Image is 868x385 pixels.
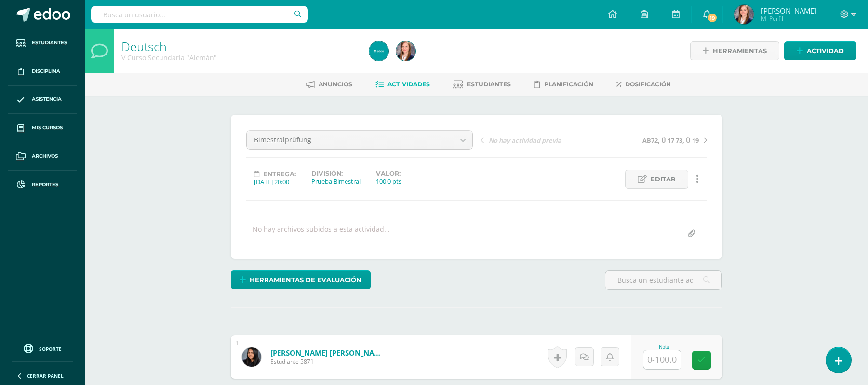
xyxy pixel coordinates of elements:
[690,41,779,60] a: Herramientas
[396,41,415,61] img: 30b41a60147bfd045cc6c38be83b16e6.png
[489,136,561,145] span: No hay actividad previa
[642,136,699,145] span: AB72, Ü 17 73, Ü 19
[761,6,816,15] span: [PERSON_NAME]
[121,38,167,55] a: Deutsch
[91,6,308,23] input: Busca un usuario...
[247,131,472,149] a: Bimestralprüfung
[27,372,64,379] span: Cerrar panel
[231,270,371,289] a: Herramientas de evaluación
[121,53,358,62] div: V Curso Secundaria 'Alemán'
[270,348,386,357] a: [PERSON_NAME] [PERSON_NAME]
[311,170,361,177] label: División:
[8,142,77,171] a: Archivos
[254,178,296,186] div: [DATE] 20:00
[32,39,67,47] span: Estudiantes
[713,42,767,60] span: Herramientas
[643,344,685,350] div: Nota
[387,81,430,88] span: Actividades
[784,41,856,60] a: Actividad
[707,13,718,23] span: 19
[8,86,77,114] a: Asistencia
[319,81,352,88] span: Anuncios
[625,81,671,88] span: Dosificación
[453,77,511,92] a: Estudiantes
[8,57,77,86] a: Disciplina
[375,77,430,92] a: Actividades
[369,41,388,61] img: c42465e0b3b534b01a32bdd99c66b944.png
[467,81,511,88] span: Estudiantes
[8,114,77,142] a: Mis cursos
[32,124,63,132] span: Mis cursos
[761,14,816,23] span: Mi Perfil
[32,96,62,103] span: Asistencia
[306,77,352,92] a: Anuncios
[39,345,62,352] span: Soporte
[616,77,671,92] a: Dosificación
[605,271,721,289] input: Busca un estudiante aquí...
[376,170,401,177] label: Valor:
[250,271,361,289] span: Herramientas de evaluación
[263,170,296,178] span: Entrega:
[643,350,681,369] input: 0-100.0
[651,170,676,188] span: Editar
[807,42,844,60] span: Actividad
[8,171,77,199] a: Reportes
[594,135,707,145] a: AB72, Ü 17 73, Ü 19
[544,81,593,88] span: Planificación
[253,224,390,243] div: No hay archivos subidos a esta actividad...
[534,77,593,92] a: Planificación
[12,342,73,355] a: Soporte
[121,40,358,53] h1: Deutsch
[734,5,754,24] img: 30b41a60147bfd045cc6c38be83b16e6.png
[242,347,261,367] img: 0f3470e81b8c0a21a5025d3038b326c4.png
[32,68,60,75] span: Disciplina
[8,29,77,57] a: Estudiantes
[311,177,361,186] div: Prueba Bimestral
[32,152,58,160] span: Archivos
[270,357,386,366] span: Estudiante 5871
[254,131,447,149] span: Bimestralprüfung
[376,177,401,186] div: 100.0 pts
[32,181,58,189] span: Reportes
